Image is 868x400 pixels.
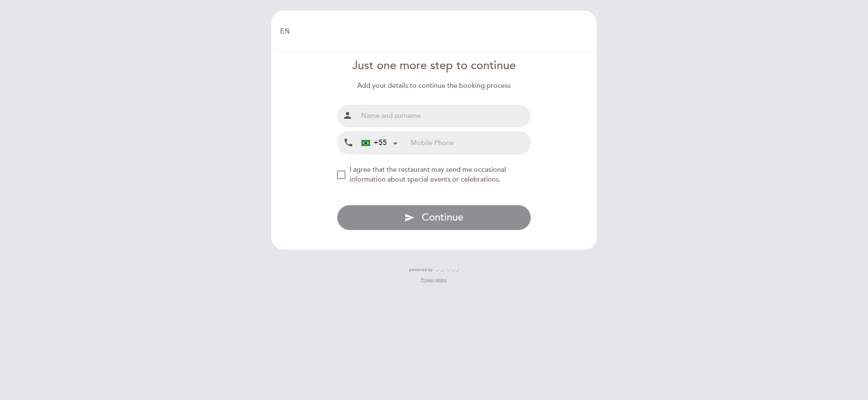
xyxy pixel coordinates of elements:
[337,165,531,185] md-checkbox: NEW_MODAL_AGREE_RESTAURANT_SEND_OCCASIONAL_INFO
[337,205,531,230] button: send Continue
[337,58,531,74] div: Just one more step to continue
[435,268,459,272] img: MEITRE
[421,277,447,283] a: Privacy policy
[409,267,433,273] span: powered by
[409,267,459,273] a: powered by
[422,211,463,224] span: Continue
[342,110,353,120] i: person
[358,132,401,154] div: Brazil (Brasil): +55
[350,165,506,184] span: I agree that the restaurant may send me occasional information about special events or celebrations.
[343,137,353,148] i: local_phone
[411,131,531,154] input: Mobile Phone
[362,137,387,148] div: +55
[404,213,415,223] i: send
[358,105,531,127] input: Name and surname
[337,81,531,91] div: Add your details to continue the booking process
